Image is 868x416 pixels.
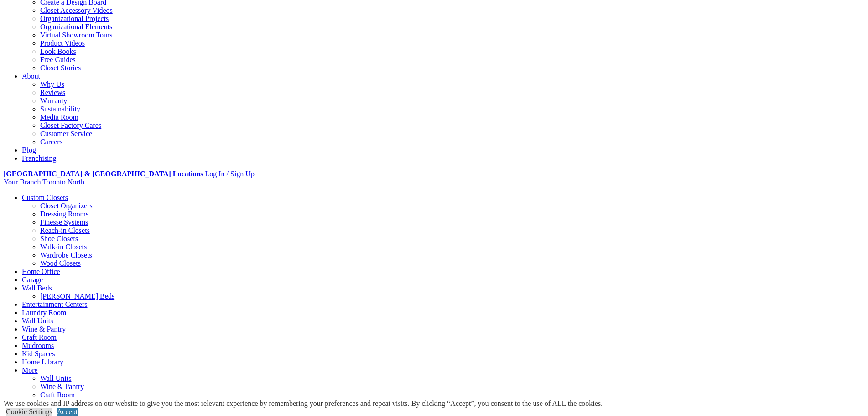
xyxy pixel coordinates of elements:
a: Walk-in Closets [40,243,87,251]
a: Home Office [22,268,60,275]
a: Your Branch Toronto North [4,178,84,186]
a: Closet Factory Cares [40,121,101,129]
a: Wine & Pantry [22,325,66,333]
a: Reach-in Closets [40,226,90,234]
div: We use cookies and IP address on our website to give you the most relevant experience by remember... [4,400,603,408]
a: Closet Organizers [40,202,93,210]
a: Careers [40,138,62,146]
a: Garage [22,276,43,284]
a: Media Room [40,113,78,121]
a: Closet Accessory Videos [40,6,113,14]
a: Free Guides [40,56,76,63]
a: Blog [22,146,36,154]
a: Wall Beds [22,284,52,292]
a: Wall Units [40,374,71,382]
a: Customer Service [40,130,92,137]
a: About [22,72,40,80]
a: Entertainment Centers [22,300,88,308]
a: Log In / Sign Up [205,170,254,178]
a: [PERSON_NAME] Beds [40,292,114,300]
a: Wine & Pantry [40,383,84,390]
a: Virtual Showroom Tours [40,31,113,39]
a: Mudrooms [22,342,54,349]
a: Product Videos [40,39,85,47]
a: Closet Stories [40,64,81,72]
a: Custom Closets [22,194,68,201]
a: Shoe Closets [40,235,78,242]
span: Toronto North [42,178,84,186]
a: Craft Room [22,333,57,341]
a: Craft Room [40,391,75,399]
a: Laundry Room [22,309,66,316]
a: Franchising [22,154,57,162]
a: Kid Spaces [22,350,55,358]
a: Wall Units [22,317,53,325]
a: Cookie Settings [6,408,52,416]
a: Reviews [40,89,65,96]
a: Look Books [40,47,76,55]
a: Warranty [40,97,67,105]
a: Dressing Rooms [40,210,88,218]
a: Home Library [22,358,63,366]
a: Wood Closets [40,259,81,267]
a: Organizational Projects [40,15,109,22]
a: Accept [57,408,78,416]
a: Why Us [40,80,64,88]
a: Sustainability [40,105,80,113]
a: Wardrobe Closets [40,251,92,259]
span: Your Branch [4,178,41,186]
a: Mudrooms [40,399,72,407]
a: Finesse Systems [40,218,88,226]
a: More menu text will display only on big screen [22,366,38,374]
a: Organizational Elements [40,23,112,31]
a: [GEOGRAPHIC_DATA] & [GEOGRAPHIC_DATA] Locations [4,170,203,178]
